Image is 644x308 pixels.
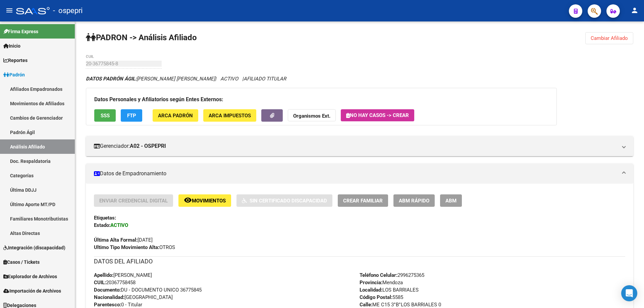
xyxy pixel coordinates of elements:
[209,113,251,119] span: ARCA Impuestos
[121,109,142,122] button: FTP
[236,194,332,207] button: Sin Certificado Discapacidad
[101,113,110,119] span: SSS
[94,287,121,293] strong: Documento:
[250,198,327,204] span: Sin Certificado Discapacidad
[94,294,173,300] span: [GEOGRAPHIC_DATA]
[94,294,124,300] strong: Nacionalidad:
[360,280,403,286] span: Mendoza
[343,198,383,204] span: Crear Familiar
[3,258,40,266] span: Casos / Tickets
[631,6,639,14] mat-icon: person
[86,33,197,42] strong: PADRON -> Análisis Afiliado
[86,76,286,82] i: | ACTIVO |
[360,287,382,293] strong: Localidad:
[86,164,633,184] mat-expansion-panel-header: Datos de Empadronamiento
[94,170,617,177] mat-panel-title: Datos de Empadronamiento
[621,285,637,301] div: Open Intercom Messenger
[94,109,116,122] button: SSS
[244,76,286,82] span: AFILIADO TITULAR
[3,71,25,78] span: Padrón
[184,196,192,204] mat-icon: remove_red_eye
[94,194,173,207] button: Enviar Credencial Digital
[158,113,193,119] span: ARCA Padrón
[110,222,128,228] strong: ACTIVO
[360,302,441,308] span: ME C15 3°B°LOS BARRIALES 0
[360,302,372,308] strong: Calle:
[399,198,429,204] span: ABM Rápido
[94,280,136,286] span: 20367758458
[5,6,13,14] mat-icon: menu
[94,244,175,250] span: OTROS
[99,198,168,204] span: Enviar Credencial Digital
[94,302,121,308] strong: Parentesco:
[360,272,424,278] span: 2996275365
[94,280,106,286] strong: CUIL:
[86,76,215,82] span: [PERSON_NAME] [PERSON_NAME]
[393,194,435,207] button: ABM Rápido
[360,272,397,278] strong: Teléfono Celular:
[94,287,202,293] span: DU - DOCUMENTO UNICO 36775845
[153,109,198,122] button: ARCA Padrón
[440,194,462,207] button: ABM
[293,113,330,119] strong: Organismos Ext.
[341,109,414,121] button: No hay casos -> Crear
[585,32,633,44] button: Cambiar Afiliado
[94,222,110,228] strong: Estado:
[86,136,633,156] mat-expansion-panel-header: Gerenciador:A02 - OSPEPRI
[94,215,116,221] strong: Etiquetas:
[94,302,142,308] span: 0 - Titular
[591,35,628,41] span: Cambiar Afiliado
[192,198,226,204] span: Movimientos
[178,194,231,207] button: Movimientos
[3,287,61,295] span: Importación de Archivos
[94,237,153,243] span: [DATE]
[94,244,159,250] strong: Ultimo Tipo Movimiento Alta:
[445,198,457,204] span: ABM
[94,237,138,243] strong: Última Alta Formal:
[53,3,83,18] span: - ospepri
[203,109,256,122] button: ARCA Impuestos
[3,42,20,50] span: Inicio
[3,28,38,35] span: Firma Express
[86,76,137,82] strong: DATOS PADRÓN ÁGIL:
[94,272,113,278] strong: Apellido:
[94,95,548,104] h3: Datos Personales y Afiliatorios según Entes Externos:
[338,194,388,207] button: Crear Familiar
[360,294,403,300] span: 5585
[360,280,382,286] strong: Provincia:
[3,273,57,280] span: Explorador de Archivos
[130,142,166,150] strong: A02 - OSPEPRI
[360,294,392,300] strong: Código Postal:
[94,272,152,278] span: [PERSON_NAME]
[127,113,136,119] span: FTP
[3,57,28,64] span: Reportes
[94,142,617,150] mat-panel-title: Gerenciador:
[360,287,419,293] span: LOS BARRIALES
[3,244,65,251] span: Integración (discapacidad)
[288,109,336,122] button: Organismos Ext.
[346,112,409,118] span: No hay casos -> Crear
[94,257,625,266] h3: DATOS DEL AFILIADO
